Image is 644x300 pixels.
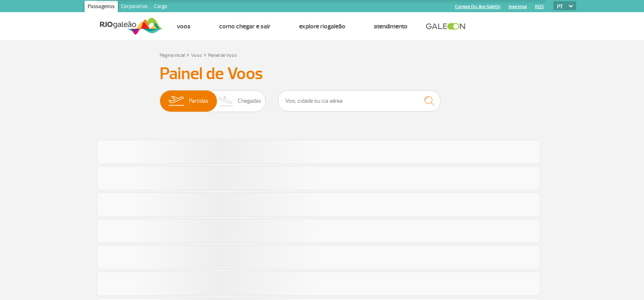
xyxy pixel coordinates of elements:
img: slider-embarque [163,91,189,112]
h3: Painel de Voos [160,64,485,84]
a: > [204,50,206,59]
span: Partidas [189,91,208,112]
a: Página Inicial [160,52,185,58]
a: Como chegar e sair [219,22,271,30]
a: Explore RIOgaleão [299,22,345,30]
a: > [186,50,189,59]
a: Corporativo [118,1,151,14]
a: Passageiros [85,1,118,14]
span: Chegadas [238,91,261,112]
a: Compra On-line GaleOn [455,4,501,9]
img: slider-desembarque [214,91,238,112]
a: Voos [191,52,202,58]
a: Imprensa [509,4,527,9]
a: RQS [535,4,544,9]
a: Atendimento [374,22,408,30]
input: Voo, cidade ou cia aérea [278,90,440,112]
a: Painel de Voos [208,52,237,58]
a: Cargo [151,1,170,14]
a: Voos [177,22,191,30]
